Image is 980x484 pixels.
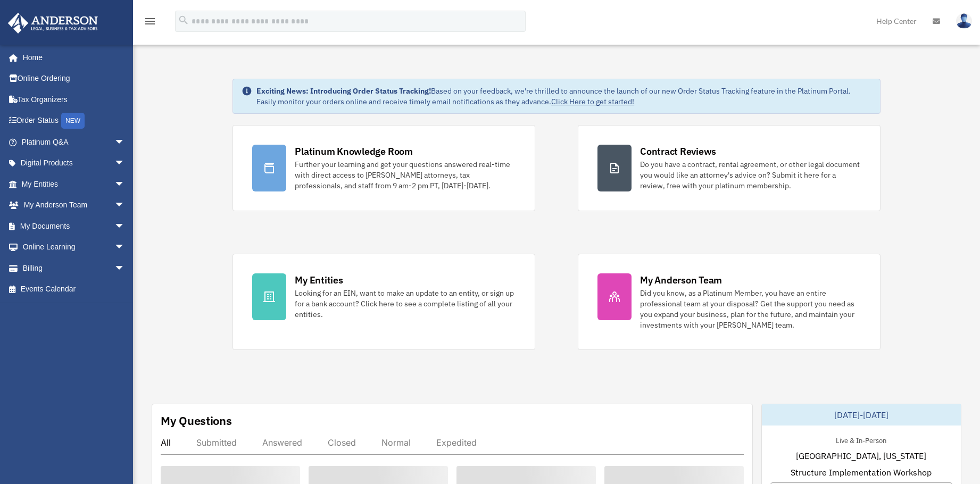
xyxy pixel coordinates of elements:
span: arrow_drop_down [114,195,136,216]
a: My Anderson Team Did you know, as a Platinum Member, you have an entire professional team at your... [578,254,881,350]
div: NEW [61,113,85,129]
span: arrow_drop_down [114,173,136,195]
a: Tax Organizers [7,89,141,110]
div: Based on your feedback, we're thrilled to announce the launch of our new Order Status Tracking fe... [256,86,871,107]
div: My Anderson Team [640,273,722,287]
a: Home [7,47,136,68]
div: Contract Reviews [640,145,716,158]
i: search [178,14,189,26]
a: My Entities Looking for an EIN, want to make an update to an entity, or sign up for a bank accoun... [232,254,535,350]
strong: Exciting News: Introducing Order Status Tracking! [256,86,431,96]
div: My Entities [295,273,343,287]
a: Contract Reviews Do you have a contract, rental agreement, or other legal document you would like... [578,125,881,211]
a: menu [144,19,156,28]
div: Did you know, as a Platinum Member, you have an entire professional team at your disposal? Get th... [640,288,861,330]
a: Online Ordering [7,68,141,89]
span: arrow_drop_down [114,131,136,153]
a: Platinum Q&Aarrow_drop_down [7,131,141,153]
a: Online Learningarrow_drop_down [7,237,141,258]
a: Click Here to get started! [551,97,634,106]
img: User Pic [956,13,972,29]
a: Events Calendar [7,279,141,300]
div: Submitted [196,437,237,448]
a: My Anderson Teamarrow_drop_down [7,195,141,216]
span: arrow_drop_down [114,153,136,174]
div: [DATE]-[DATE] [762,404,961,425]
div: Closed [328,437,356,448]
a: Billingarrow_drop_down [7,257,141,279]
span: arrow_drop_down [114,215,136,237]
div: All [161,437,171,448]
div: Platinum Knowledge Room [295,145,413,158]
div: Do you have a contract, rental agreement, or other legal document you would like an attorney's ad... [640,159,861,191]
div: Looking for an EIN, want to make an update to an entity, or sign up for a bank account? Click her... [295,288,516,320]
span: arrow_drop_down [114,237,136,258]
span: Structure Implementation Workshop [791,466,932,479]
span: arrow_drop_down [114,257,136,279]
i: menu [144,15,156,28]
a: Digital Productsarrow_drop_down [7,153,141,174]
img: Anderson Advisors Platinum Portal [5,13,101,34]
a: Platinum Knowledge Room Further your learning and get your questions answered real-time with dire... [232,125,535,211]
div: Further your learning and get your questions answered real-time with direct access to [PERSON_NAM... [295,159,516,191]
a: My Entitiesarrow_drop_down [7,173,141,195]
span: [GEOGRAPHIC_DATA], [US_STATE] [796,449,926,462]
div: My Questions [161,413,232,429]
a: Order StatusNEW [7,110,141,132]
div: Live & In-Person [827,434,895,445]
div: Normal [381,437,411,448]
div: Expedited [436,437,477,448]
a: My Documentsarrow_drop_down [7,215,141,237]
div: Answered [262,437,302,448]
